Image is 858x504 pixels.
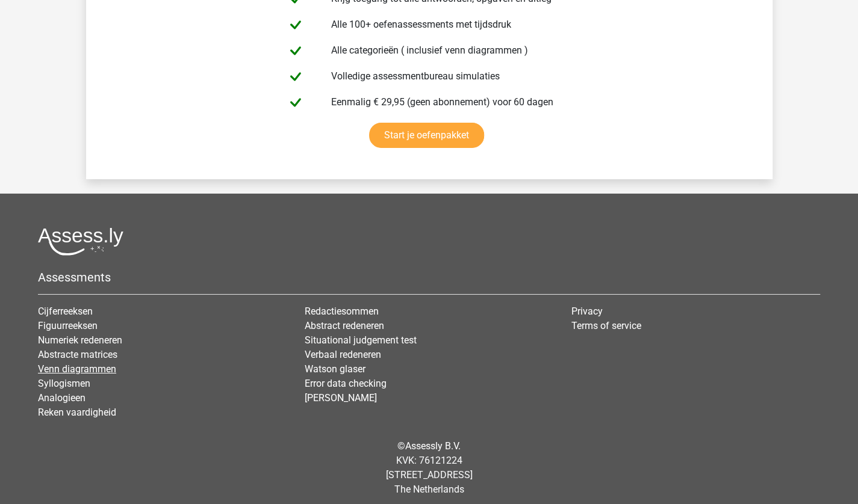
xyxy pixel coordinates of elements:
a: Watson glaser [305,363,365,375]
a: Redactiesommen [305,306,379,317]
a: Analogieen [38,392,85,404]
a: [PERSON_NAME] [305,392,377,404]
a: Privacy [571,306,603,317]
a: Numeriek redeneren [38,334,122,346]
a: Abstract redeneren [305,320,384,331]
a: Cijferreeksen [38,306,93,317]
a: Figuurreeksen [38,320,98,331]
a: Situational judgement test [305,334,417,346]
a: Abstracte matrices [38,349,117,360]
a: Reken vaardigheid [38,407,116,418]
a: Venn diagrammen [38,363,116,375]
h5: Assessments [38,270,820,284]
a: Syllogismen [38,378,90,389]
a: Error data checking [305,378,387,389]
a: Verbaal redeneren [305,349,381,360]
img: Assessly logo [38,227,123,256]
a: Terms of service [571,320,641,331]
a: Assessly B.V. [405,440,461,452]
a: Start je oefenpakket [369,123,484,148]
